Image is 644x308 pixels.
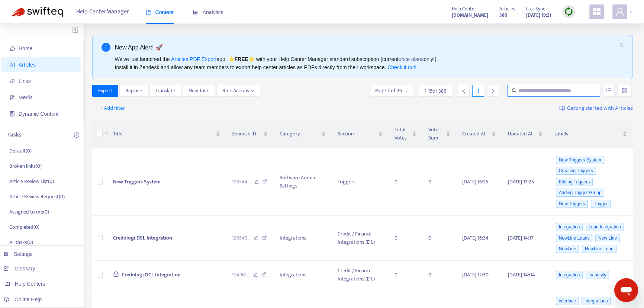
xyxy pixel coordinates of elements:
[586,223,624,231] span: Loan Integration
[9,147,32,155] p: Default ( 0 )
[94,102,131,114] button: + Add filter
[508,234,534,242] span: [DATE] 14:17
[556,297,579,305] span: interface
[548,120,633,148] th: Labels
[554,130,621,138] span: Labels
[592,7,601,16] span: appstore
[11,7,63,17] img: Swifteq
[332,261,389,289] td: Credit / Finance Integrations (E-L)
[10,78,15,84] span: link
[189,87,209,95] span: New Task
[422,261,456,289] td: 0
[104,131,109,135] span: down
[389,216,422,261] td: 0
[556,189,605,197] span: Adding Trigger Group
[564,7,573,16] img: sync.dc5367851b00ba804db3.png
[232,234,251,242] span: 128546 ...
[452,11,488,19] strong: [DOMAIN_NAME]
[556,223,583,231] span: Integration
[9,177,54,185] p: Article Review List ( 0 )
[556,156,604,164] span: New Triggers System
[461,88,466,93] span: left
[115,43,616,52] div: New App Alert! 🚀
[502,120,548,148] th: Updated At
[556,178,593,186] span: Editing Triggers
[619,43,624,47] span: close
[508,177,534,186] span: [DATE] 13:25
[113,234,172,242] span: Credologi DSL Integration
[556,167,596,175] span: Creating Triggers
[603,85,615,97] button: unordered-list
[251,89,254,93] span: down
[582,297,611,305] span: integrations
[556,271,583,279] span: Integration
[122,270,181,279] span: Credologi DCL Integration
[462,270,489,279] span: [DATE] 12:30
[4,251,33,257] a: Settings
[10,46,15,51] span: home
[508,130,537,138] span: Updated At
[332,216,389,261] td: Credit / Finance Integrations (E-L)
[387,64,416,70] a: Check it out!
[332,148,389,216] td: Triggers
[462,130,490,138] span: Created At
[113,130,215,138] span: Title
[119,85,148,97] button: Replace
[567,104,633,113] span: Getting started with Articles
[389,261,422,289] td: 0
[395,126,410,142] span: Total Votes
[232,271,250,279] span: 174961 ...
[499,5,515,13] span: Articles
[193,10,198,15] span: area-chart
[456,120,502,148] th: Created At
[4,266,35,272] a: Glossary
[19,45,32,51] span: Home
[280,130,320,138] span: Category
[556,234,593,242] span: NewLine Loans
[462,234,489,242] span: [DATE] 16:34
[399,56,424,62] a: price plans
[274,148,332,216] td: Software Admin Settings
[425,87,446,95] span: 1 - 15 of 386
[10,95,15,100] span: file-image
[452,11,488,19] a: [DOMAIN_NAME]
[222,87,254,95] span: Bulk Actions
[582,245,616,253] span: NewLine Loan
[556,200,588,208] span: New Triggers
[556,245,579,253] span: NewLine
[9,208,49,216] p: Assigned to me ( 0 )
[499,11,507,19] strong: 386
[472,85,484,97] div: 1
[512,88,517,93] span: search
[9,193,65,200] p: Article Review Request ( 0 )
[526,5,545,13] span: Last Sync
[559,105,565,111] img: image-link
[452,5,476,13] span: Help Center
[595,234,620,242] span: New Line
[155,87,175,95] span: Translate
[338,130,377,138] span: Section
[10,111,15,116] span: container
[76,5,129,19] span: Help Center Manager
[606,88,611,93] span: unordered-list
[19,111,58,117] span: Dynamic Content
[619,43,624,48] button: close
[389,148,422,216] td: 0
[508,270,535,279] span: [DATE] 14:04
[526,11,551,19] strong: [DATE] 19:21
[146,9,174,15] span: Content
[428,126,444,142] span: Votes Sum
[232,178,251,186] span: 128544 ...
[274,120,332,148] th: Category
[92,85,118,97] button: Export
[232,130,262,138] span: Zendesk ID
[149,85,181,97] button: Translate
[462,177,488,186] span: [DATE] 16:25
[4,296,42,302] a: Online Help
[9,238,33,246] p: All tasks ( 0 )
[234,56,248,62] b: FREE
[10,62,15,67] span: account-book
[422,120,456,148] th: Votes Sum
[9,162,42,170] p: Broken links ( 0 )
[332,120,389,148] th: Section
